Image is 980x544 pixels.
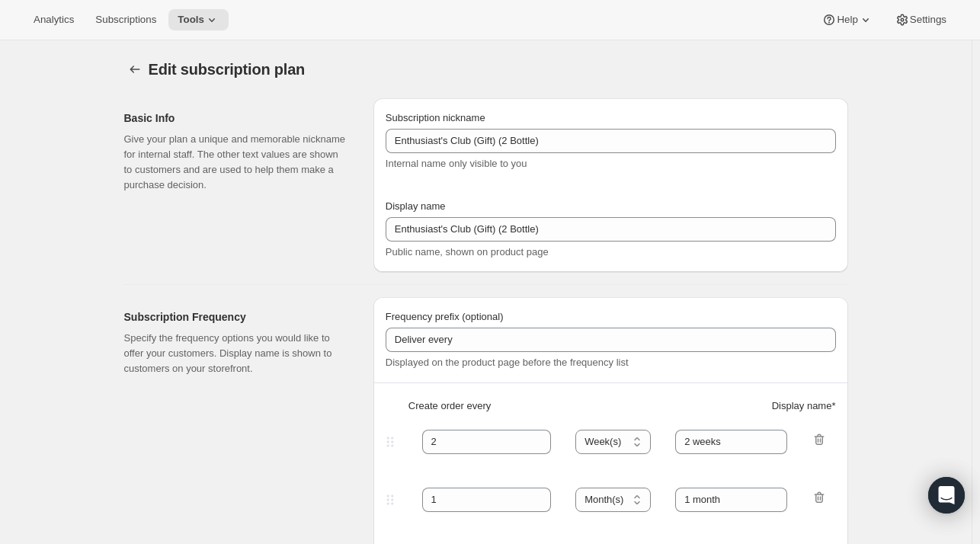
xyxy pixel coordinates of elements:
button: Settings [886,9,956,30]
input: Subscribe & Save [386,129,836,153]
button: Help [812,9,882,30]
button: Tools [168,9,229,30]
span: Subscription nickname [386,112,485,123]
span: Displayed on the product page before the frequency list [386,357,629,368]
button: Subscriptions [86,9,165,30]
h2: Subscription Frequency [124,309,349,325]
span: Frequency prefix (optional) [386,311,504,322]
input: Deliver every [386,328,836,352]
span: Help [837,14,857,26]
button: Subscription plans [124,59,146,80]
span: Edit subscription plan [149,61,306,78]
span: Create order every [408,398,491,414]
span: Internal name only visible to you [386,158,527,169]
h2: Basic Info [124,110,349,126]
div: Open Intercom Messenger [928,477,965,514]
p: Give your plan a unique and memorable nickname for internal staff. The other text values are show... [124,132,349,193]
span: Display name [386,200,446,212]
span: Tools [178,14,204,26]
input: Subscribe & Save [386,217,836,242]
span: Display name * [772,398,836,414]
button: Analytics [24,9,83,30]
input: 1 month [675,430,787,454]
span: Subscriptions [95,14,156,26]
span: Analytics [34,14,74,26]
span: Settings [910,14,946,26]
input: 1 month [675,488,787,512]
p: Specify the frequency options you would like to offer your customers. Display name is shown to cu... [124,331,349,376]
span: Public name, shown on product page [386,246,549,258]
